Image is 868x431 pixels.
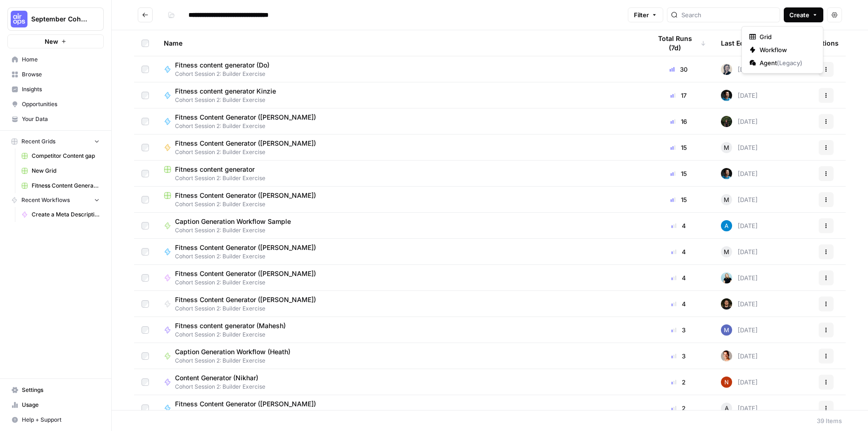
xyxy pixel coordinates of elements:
a: Opportunities [7,97,104,112]
span: Home [22,55,100,64]
span: September Cohort [31,14,87,24]
span: Caption Generation Workflow Sample [175,217,291,226]
span: Cohort Session 2: Builder Exercise [175,70,277,78]
div: [DATE] [721,377,758,388]
button: Recent Workflows [7,193,104,207]
span: Cohort Session 2: Builder Exercise [175,226,298,235]
div: 15 [651,195,706,204]
span: Cohort Session 2: Builder Exercise [175,357,298,365]
span: Cohort Session 2: Builder Exercise [175,122,323,130]
a: Fitness Content Generator ([PERSON_NAME])Cohort Session 2: Builder Exercise [164,269,636,287]
div: [DATE] [721,142,758,153]
span: ( Legacy ) [777,59,802,67]
span: Agent [760,58,812,67]
a: Fitness content generatorCohort Session 2: Builder Exercise [164,165,636,182]
img: yb40j7jvyap6bv8k3d2kukw6raee [721,298,732,310]
div: 2 [651,377,706,387]
span: Cohort Session 2: Builder Exercise [175,96,283,104]
span: Cohort Session 2: Builder Exercise [164,174,636,182]
span: M [724,247,729,256]
a: Competitor Content gap [17,148,104,163]
a: Fitness Content Generator ([PERSON_NAME])Cohort Session 2: Builder Exercise [164,399,636,417]
div: 39 Items [817,416,842,425]
a: Browse [7,67,104,82]
span: Cohort Session 2: Builder Exercise [164,200,636,209]
span: Filter [634,10,649,20]
span: Fitness Content Generator ([PERSON_NAME]) [175,269,316,278]
img: ih2l96ocia25yoe435di93kdhheq [721,272,732,283]
a: Fitness content generator (Mahesh)Cohort Session 2: Builder Exercise [164,321,636,339]
span: New Grid [32,167,100,175]
div: Create [741,26,823,74]
a: Fitness Content Generator ([PERSON_NAME])Cohort Session 2: Builder Exercise [164,139,636,156]
img: 2n4aznk1nq3j315p2jgzsow27iki [721,64,732,75]
span: Grid [760,32,812,41]
button: Workspace: September Cohort [7,7,104,31]
div: 30 [651,65,706,74]
div: 3 [651,351,706,361]
button: Create [784,7,823,22]
a: New Grid [17,163,104,178]
a: Fitness content generator KinzieCohort Session 2: Builder Exercise [164,87,636,104]
div: [DATE] [721,168,758,179]
span: Cohort Session 2: Builder Exercise [175,278,323,287]
div: 17 [651,91,706,100]
div: [DATE] [721,324,758,336]
span: Content Generator (Nikhar) [175,373,258,383]
button: New [7,34,104,48]
span: Cohort Session 2: Builder Exercise [175,409,323,417]
a: Fitness Content Generator ([PERSON_NAME])Cohort Session 2: Builder Exercise [164,113,636,130]
a: Usage [7,397,104,412]
span: Competitor Content gap [32,152,100,160]
a: Create a Meta Description ([PERSON_NAME]) [17,207,104,222]
span: Browse [22,70,100,79]
img: o3cqybgnmipr355j8nz4zpq1mc6x [721,220,732,231]
input: Search [681,10,776,20]
div: 4 [651,247,706,256]
span: Caption Generation Workflow (Heath) [175,347,290,357]
img: 6iwjkt19mnewtdjl7e5d8iupjbu8 [721,90,732,101]
span: Workflow [760,45,812,54]
span: Opportunities [22,100,100,108]
span: M [724,195,729,204]
a: Fitness Content Generator ([PERSON_NAME] [17,178,104,193]
div: [DATE] [721,220,758,231]
img: 4fp16ll1l9r167b2opck15oawpi4 [721,377,732,388]
div: 15 [651,143,706,152]
div: [DATE] [721,403,758,414]
a: Settings [7,383,104,397]
span: Fitness Content Generator ([PERSON_NAME]) [175,139,316,148]
span: Fitness Content Generator ([PERSON_NAME]) [175,243,316,252]
button: Go back [138,7,153,22]
button: Help + Support [7,412,104,427]
span: M [724,143,729,152]
button: Recent Grids [7,135,104,148]
div: [DATE] [721,116,758,127]
a: Fitness Content Generator ([PERSON_NAME])Cohort Session 2: Builder Exercise [164,191,636,209]
div: [DATE] [721,246,758,257]
div: 4 [651,273,706,283]
span: Fitness Content Generator ([PERSON_NAME] [32,182,100,190]
span: Cohort Session 2: Builder Exercise [175,252,323,261]
span: Fitness content generator [175,165,255,174]
div: [DATE] [721,90,758,101]
div: 15 [651,169,706,178]
div: [DATE] [721,350,758,362]
span: Help + Support [22,416,100,424]
a: Fitness Content Generator ([PERSON_NAME])Cohort Session 2: Builder Exercise [164,295,636,313]
a: Caption Generation Workflow SampleCohort Session 2: Builder Exercise [164,217,636,235]
div: Last Edited [721,30,756,56]
div: Name [164,30,636,56]
a: Caption Generation Workflow (Heath)Cohort Session 2: Builder Exercise [164,347,636,365]
span: Fitness Content Generator ([PERSON_NAME]) [175,295,316,304]
span: Fitness Content Generator ([PERSON_NAME]) [175,113,316,122]
div: [DATE] [721,64,758,75]
div: 2 [651,404,706,413]
span: Fitness Content Generator ([PERSON_NAME]) [175,399,316,409]
div: Actions [814,30,839,56]
div: [DATE] [721,194,758,205]
div: 4 [651,221,706,230]
img: 44xpgdoek4aob46isox8esy7kcz3 [721,324,732,336]
div: 3 [651,325,706,335]
div: Total Runs (7d) [651,30,706,56]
